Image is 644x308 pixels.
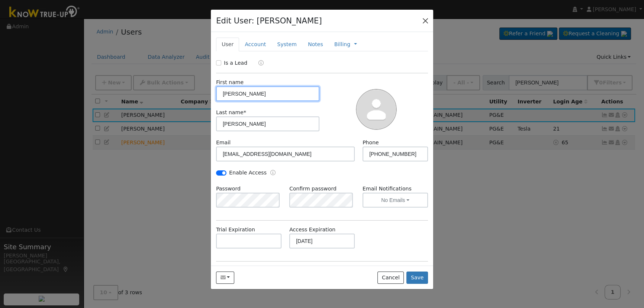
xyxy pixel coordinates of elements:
a: Notes [302,38,329,51]
h4: Edit User: [PERSON_NAME] [216,15,322,27]
label: Access Expiration [289,226,335,234]
button: Cancel [377,272,404,284]
a: Billing [334,41,350,48]
label: Email [216,139,231,147]
label: Phone [363,139,379,147]
a: User [216,38,239,51]
button: suzzieebazuik@gmail.com [216,272,234,284]
input: Is a Lead [216,60,221,65]
label: Confirm password [289,185,337,193]
label: First name [216,78,244,86]
a: System [271,38,302,51]
label: Password [216,185,241,193]
label: Last name [216,109,246,116]
label: Enable Access [229,169,267,177]
button: No Emails [363,193,428,208]
a: Lead [253,59,264,68]
label: Trial Expiration [216,226,255,234]
span: Required [244,109,246,115]
label: Email Notifications [363,185,428,193]
a: Account [239,38,271,51]
label: Is a Lead [224,59,247,67]
a: Enable Access [270,169,276,177]
button: Save [406,272,428,284]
